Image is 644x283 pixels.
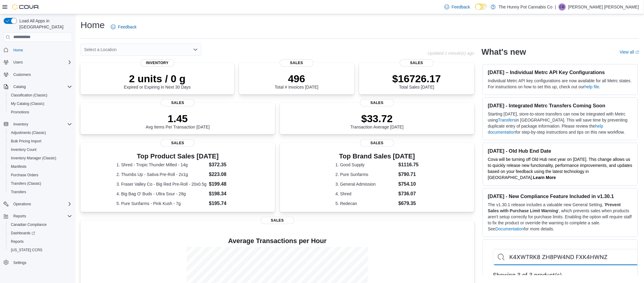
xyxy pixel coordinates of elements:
[488,102,633,109] h3: [DATE] - Integrated Metrc Transfers Coming Soon
[124,73,191,89] div: Expired or Expiring in Next 30 Days
[13,84,26,89] span: Catalog
[1,70,74,79] button: Customers
[488,78,633,90] p: Individual Metrc API key configurations are now available for all Metrc states. For instructions ...
[11,71,72,78] span: Customers
[6,108,74,116] button: Promotions
[568,3,639,11] p: [PERSON_NAME] [PERSON_NAME]
[393,73,441,89] div: Total Sales [DATE]
[11,156,56,161] span: Inventory Manager (Classic)
[560,3,565,11] span: CB
[275,73,318,85] p: 496
[8,171,41,179] a: Purchase Orders
[11,59,25,66] button: Users
[209,200,239,207] dd: $195.74
[533,175,556,180] a: Learn More
[8,138,72,145] span: Bulk Pricing Import
[11,121,31,128] button: Inventory
[1,258,74,267] button: Settings
[452,4,470,10] span: Feedback
[13,122,28,127] span: Inventory
[6,171,74,179] button: Purchase Orders
[336,171,396,177] dt: 2. Pure Sunfarms
[11,173,38,177] span: Purchase Orders
[11,59,72,66] span: Users
[8,163,29,170] a: Manifests
[6,154,74,162] button: Inventory Manager (Classic)
[11,213,28,220] button: Reports
[8,109,32,116] a: Promotions
[350,112,404,129] div: Transaction Average [DATE]
[8,180,44,187] a: Transfers (Classic)
[11,83,72,90] span: Catalog
[118,24,136,30] span: Feedback
[488,193,633,199] h3: [DATE] - New Compliance Feature Included in v1.30.1
[209,181,239,188] dd: $199.48
[146,112,210,129] div: Avg Items Per Transaction [DATE]
[6,188,74,196] button: Transfers
[620,50,639,54] a: View allExternal link
[488,202,633,232] p: The v1.30.1 release includes a valuable new General Setting, ' ', which prevents sales when produ...
[8,92,72,99] span: Classification (Classic)
[360,139,394,147] span: Sales
[1,120,74,128] button: Inventory
[17,18,72,30] span: Load All Apps in [GEOGRAPHIC_DATA]
[495,226,524,231] a: Documentation
[11,231,35,236] span: Dashboards
[442,1,473,13] a: Feedback
[11,213,72,220] span: Reports
[117,191,207,197] dt: 4. Big Bag O' Buds - Ultra Sour - 28g
[559,3,566,11] div: Cameron Brown
[6,145,74,154] button: Inventory Count
[11,147,37,152] span: Inventory Count
[11,200,34,208] button: Operations
[481,47,526,57] h2: What's new
[140,59,174,67] span: Inventory
[498,118,516,122] a: Transfers
[13,260,26,265] span: Settings
[108,21,139,33] a: Feedback
[6,229,74,237] a: Dashboards
[8,221,49,228] a: Canadian Compliance
[336,200,396,207] dt: 5. Redecan
[488,124,603,135] a: help documentation
[13,202,31,207] span: Operations
[8,129,72,136] span: Adjustments (Classic)
[6,162,74,171] button: Manifests
[8,188,28,196] a: Transfers
[8,246,72,254] span: Washington CCRS
[11,101,44,106] span: My Catalog (Classic)
[117,200,207,207] dt: 5. Pure Sunfarms - Pink Kush - 7g
[13,60,23,65] span: Users
[399,171,419,178] dd: $790.71
[1,58,74,67] button: Users
[336,191,396,197] dt: 4. Shred
[6,128,74,137] button: Adjustments (Classic)
[261,217,294,224] span: Sales
[488,202,621,213] strong: Prevent Sales with Purchase Limit Warning
[11,121,72,128] span: Inventory
[400,59,434,67] span: Sales
[8,138,44,145] a: Bulk Pricing Import
[209,171,239,178] dd: $223.08
[8,129,48,136] a: Adjustments (Classic)
[11,259,72,266] span: Settings
[11,200,72,208] span: Operations
[8,180,72,187] span: Transfers (Classic)
[8,92,50,99] a: Classification (Classic)
[399,190,419,197] dd: $736.07
[124,73,191,85] p: 2 units / 0 g
[11,259,29,266] a: Settings
[499,3,553,11] p: The Hunny Pot Cannabis Co
[11,130,46,135] span: Adjustments (Classic)
[6,179,74,188] button: Transfers (Classic)
[8,100,72,107] span: My Catalog (Classic)
[275,73,318,89] div: Total # Invoices [DATE]
[12,4,39,10] img: Cova
[350,112,404,125] p: $33.72
[475,4,488,10] input: Dark Mode
[11,248,42,252] span: [US_STATE] CCRS
[8,229,38,237] a: Dashboards
[11,139,41,144] span: Bulk Pricing Import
